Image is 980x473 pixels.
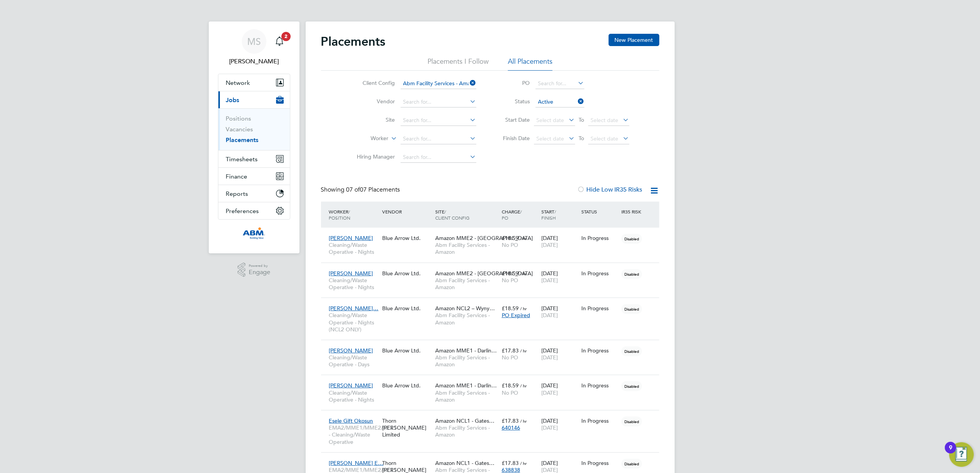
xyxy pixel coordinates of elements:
span: To [577,133,587,143]
button: Network [218,74,290,91]
label: Hiring Manager [351,153,395,160]
span: Timesheets [226,155,258,163]
span: £18.59 [502,382,519,389]
button: New Placement [609,34,659,46]
button: Finance [218,168,290,185]
span: [PERSON_NAME] [329,347,373,354]
a: Placements [226,136,259,144]
div: Charge [500,205,540,225]
span: [PERSON_NAME]… [329,305,379,312]
span: Amazon MME1 - Darlin… [435,347,497,354]
span: £17.83 [502,347,519,354]
div: Showing [321,186,402,194]
div: Blue Arrow Ltd. [380,378,433,393]
span: Abm Facility Services - Amazon [435,277,498,291]
span: / hr [520,383,527,389]
div: [DATE] [539,413,579,435]
span: / hr [520,306,527,311]
span: Amazon MME1 - Darlin… [435,382,497,389]
span: 07 Placements [346,186,400,193]
span: £17.83 [502,417,519,424]
span: / hr [520,418,527,424]
span: [DATE] [541,277,558,284]
span: Disabled [621,459,642,469]
span: Preferences [226,207,259,215]
span: Disabled [621,381,642,391]
button: Reports [218,185,290,202]
span: Select date [537,117,564,124]
span: / Client Config [435,208,469,221]
div: In Progress [581,305,617,312]
span: Abm Facility Services - Amazon [435,424,498,438]
span: Amazon MME2 - [GEOGRAPHIC_DATA] [435,235,533,241]
a: [PERSON_NAME]Cleaning/Waste Operative - NightsBlue Arrow Ltd.Amazon MME1 - Darlin…Abm Facility Se... [327,378,659,384]
span: [PERSON_NAME] [329,382,373,389]
span: / hr [520,460,527,466]
a: [PERSON_NAME]Cleaning/Waste Operative - NightsBlue Arrow Ltd.Amazon MME2 - [GEOGRAPHIC_DATA]Abm F... [327,230,659,237]
span: Amazon NCL2 – Wyny… [435,305,495,312]
span: Abm Facility Services - Amazon [435,241,498,255]
a: [PERSON_NAME]Cleaning/Waste Operative - NightsBlue Arrow Ltd.Amazon MME2 - [GEOGRAPHIC_DATA]Abm F... [327,266,659,272]
img: abm1-logo-retina.png [243,227,265,240]
div: Start [539,205,579,225]
label: Status [496,98,530,105]
span: [PERSON_NAME] [329,270,373,277]
label: Site [351,116,395,123]
span: / PO [502,208,522,221]
span: £18.59 [502,235,519,241]
div: Worker [327,205,380,225]
div: [DATE] [539,343,579,365]
span: Esele Gift Okosun [329,417,373,424]
span: £17.83 [502,460,519,466]
span: / hr [520,348,527,354]
button: Timesheets [218,150,290,167]
label: Finish Date [496,135,530,142]
input: Search for... [536,78,584,89]
span: 2 [281,32,291,41]
span: EMA2/MME1/MME2/NCL1 - Cleaning/Waste Operative [329,424,378,445]
a: Esele Gift OkosunEMA2/MME1/MME2/NCL1 - Cleaning/Waste OperativeThorn [PERSON_NAME] LimitedAmazon ... [327,413,659,420]
input: Search for... [401,134,476,144]
div: Blue Arrow Ltd. [380,301,433,316]
span: Jobs [226,96,240,104]
button: Open Resource Center, 9 new notifications [949,442,974,467]
span: No PO [502,241,518,248]
span: Disabled [621,417,642,427]
span: Disabled [621,304,642,314]
span: To [577,115,587,125]
span: No PO [502,354,518,361]
span: Cleaning/Waste Operative - Nights [329,389,378,403]
label: Worker [344,135,389,142]
div: Vendor [380,205,433,218]
span: Abm Facility Services - Amazon [435,389,498,403]
span: Network [226,79,250,86]
span: / Position [329,208,351,221]
span: Disabled [621,346,642,356]
div: Blue Arrow Ltd. [380,343,433,358]
div: Jobs [218,108,290,150]
a: Positions [226,115,251,122]
div: Blue Arrow Ltd. [380,231,433,245]
div: In Progress [581,270,617,277]
span: PO Expired [502,312,530,319]
span: [DATE] [541,312,558,319]
span: No PO [502,277,518,284]
div: In Progress [581,460,617,466]
input: Select one [536,97,584,107]
div: Status [579,205,619,218]
div: Blue Arrow Ltd. [380,266,433,281]
a: 2 [272,29,287,54]
input: Search for... [401,97,476,107]
div: [DATE] [539,266,579,288]
a: MS[PERSON_NAME] [218,29,290,66]
a: [PERSON_NAME]…Cleaning/Waste Operative - Nights (NCL2 ONLY)Blue Arrow Ltd.Amazon NCL2 – Wyny…Abm ... [327,301,659,307]
span: No PO [502,389,518,396]
div: In Progress [581,235,617,241]
li: Placements I Follow [428,57,489,71]
span: / hr [520,235,527,241]
span: MS [247,36,261,46]
div: [DATE] [539,301,579,322]
a: Powered byEngage [238,263,270,277]
h2: Placements [321,34,386,49]
div: IR35 Risk [619,205,646,218]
